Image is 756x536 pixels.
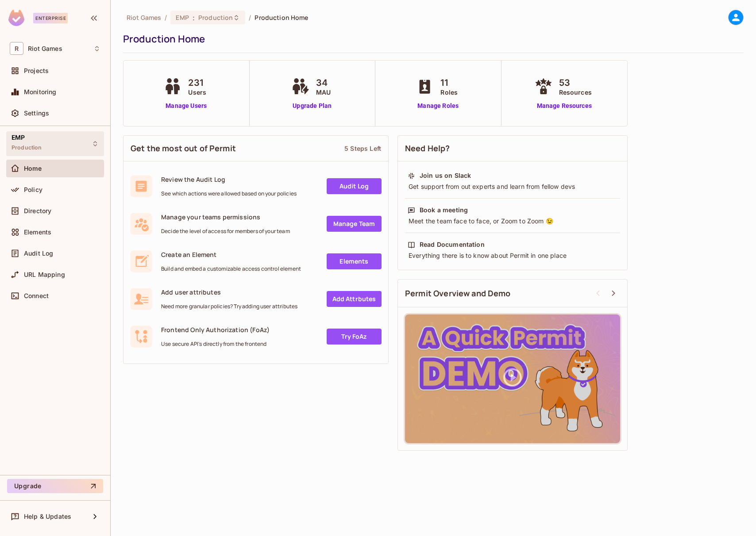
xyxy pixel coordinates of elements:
[327,216,382,232] a: Manage Team
[316,76,331,89] span: 34
[12,144,42,151] span: Production
[414,101,462,111] a: Manage Roles
[420,206,468,214] div: Book a meeting
[440,76,458,89] span: 11
[24,229,51,236] span: Elements
[24,513,71,520] span: Help & Updates
[161,213,290,221] span: Manage your teams permissions
[420,171,471,180] div: Join us on Slack
[408,217,617,226] div: Meet the team face to face, or Zoom to Zoom 😉
[131,143,236,154] span: Get the most out of Permit
[24,207,51,214] span: Directory
[327,291,382,307] a: Add Attrbutes
[559,88,592,97] span: Resources
[161,265,301,272] span: Build and embed a customizable access control element
[8,10,24,26] img: SReyMgAAAABJRU5ErkJggg==
[123,32,739,46] div: Production Home
[33,13,68,23] div: Enterprise
[12,134,25,141] span: EMP
[24,250,53,257] span: Audit Log
[249,13,251,22] li: /
[161,303,297,310] span: Need more granular policies? Try adding user attributes
[408,251,617,260] div: Everything there is to know about Permit in one place
[24,88,57,96] span: Monitoring
[408,182,617,191] div: Get support from out experts and learn from fellow devs
[440,88,458,97] span: Roles
[24,110,49,117] span: Settings
[316,88,331,97] span: MAU
[420,240,485,249] div: Read Documentation
[28,45,62,52] span: Workspace: Riot Games
[188,76,206,89] span: 231
[24,67,49,74] span: Projects
[327,178,382,194] a: Audit Log
[192,14,195,21] span: :
[405,143,450,154] span: Need Help?
[7,479,103,493] button: Upgrade
[161,175,297,184] span: Review the Audit Log
[165,13,167,22] li: /
[161,228,290,235] span: Decide the level of access for members of your team
[255,13,308,22] span: Production Home
[327,253,382,269] a: Elements
[24,165,42,172] span: Home
[10,42,23,55] span: R
[161,341,270,348] span: Use secure API's directly from the frontend
[532,101,596,111] a: Manage Resources
[161,250,301,259] span: Create an Element
[344,144,381,153] div: 5 Steps Left
[24,186,42,193] span: Policy
[161,190,297,197] span: See which actions were allowed based on your policies
[24,292,49,299] span: Connect
[559,76,592,89] span: 53
[24,271,65,278] span: URL Mapping
[198,13,233,22] span: Production
[289,101,335,111] a: Upgrade Plan
[161,288,297,296] span: Add user attributes
[176,13,189,22] span: EMP
[327,329,382,345] a: Try FoAz
[188,88,206,97] span: Users
[161,325,270,334] span: Frontend Only Authorization (FoAz)
[405,288,511,299] span: Permit Overview and Demo
[162,101,211,111] a: Manage Users
[127,13,161,22] span: the active workspace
